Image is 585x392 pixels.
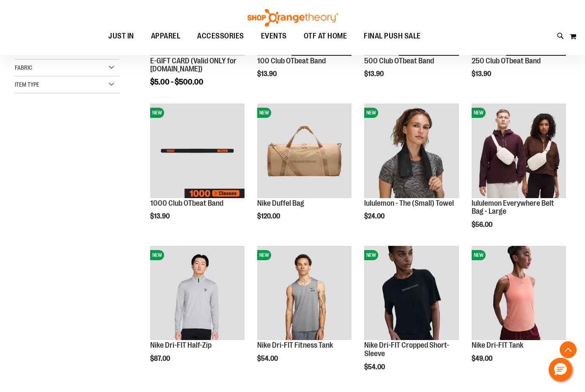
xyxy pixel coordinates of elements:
[364,363,386,371] span: $54.00
[364,103,459,199] a: lululemon - The (Small) TowelNEW
[150,78,203,86] span: $5.00 - $500.00
[364,246,459,341] a: Nike Dri-FIT Cropped Short-SleeveNEW
[360,99,463,242] div: product
[257,103,352,199] a: Nike Duffel BagNEW
[146,99,249,237] div: product
[150,199,223,207] a: 1000 Club OTbeat Band
[467,242,570,384] div: product
[257,250,271,260] span: NEW
[364,246,459,340] img: Nike Dri-FIT Cropped Short-Sleeve
[246,9,339,27] img: Shop Orangetheory
[197,27,244,46] span: ACCESSORIES
[472,70,492,78] span: $13.90
[472,246,566,340] img: Nike Dri-FIT Tank
[364,250,378,260] span: NEW
[15,64,32,71] span: Fabric
[472,355,494,362] span: $49.00
[472,221,494,229] span: $56.00
[150,341,211,349] a: Nike Dri-FIT Half-Zip
[364,27,421,46] span: FINAL PUSH SALE
[257,212,281,220] span: $120.00
[257,70,278,78] span: $13.90
[150,108,164,118] span: NEW
[189,27,253,46] a: ACCESSORIES
[15,81,39,88] span: Item Type
[257,199,304,207] a: Nike Duffel Bag
[151,27,181,46] span: APPAREL
[472,103,566,198] img: lululemon Everywhere Belt Bag - Large
[257,57,326,65] a: 100 Club OTbeat Band
[364,212,386,220] span: $24.00
[295,27,356,46] a: OTF AT HOME
[472,341,523,349] a: Nike Dri-FIT Tank
[100,27,143,46] a: JUST IN
[364,108,378,118] span: NEW
[472,246,566,341] a: Nike Dri-FIT TankNEW
[150,246,244,341] a: Nike Dri-FIT Half-ZipNEW
[257,246,352,340] img: Nike Dri-FIT Fitness Tank
[150,103,244,199] a: Image of 1000 Club OTbeat BandNEW
[253,27,295,46] a: EVENTS
[355,27,429,46] a: FINAL PUSH SALE
[472,108,486,118] span: NEW
[261,27,287,46] span: EVENTS
[364,199,454,207] a: lululemon - The (Small) Towel
[467,99,570,250] div: product
[150,355,171,362] span: $87.00
[150,103,244,198] img: Image of 1000 Club OTbeat Band
[150,246,244,340] img: Nike Dri-FIT Half-Zip
[364,57,434,65] a: 500 Club OTbeat Band
[108,27,134,46] span: JUST IN
[304,27,347,46] span: OTF AT HOME
[364,341,449,358] a: Nike Dri-FIT Cropped Short-Sleeve
[472,57,541,65] a: 250 Club OTbeat Band
[253,99,356,242] div: product
[150,250,164,260] span: NEW
[146,242,249,384] div: product
[150,212,171,220] span: $13.90
[364,103,459,198] img: lululemon - The (Small) Towel
[549,358,572,381] button: Hello, have a question? Let’s chat.
[150,57,236,73] a: E-GIFT CARD (Valid ONLY for [DOMAIN_NAME])
[257,103,352,198] img: Nike Duffel Bag
[257,246,352,341] a: Nike Dri-FIT Fitness TankNEW
[257,341,333,349] a: Nike Dri-FIT Fitness Tank
[472,199,554,216] a: lululemon Everywhere Belt Bag - Large
[143,27,189,46] a: APPAREL
[257,108,271,118] span: NEW
[560,341,577,358] button: Back To Top
[364,70,385,78] span: $13.90
[472,103,566,199] a: lululemon Everywhere Belt Bag - LargeNEW
[472,250,486,260] span: NEW
[257,355,279,362] span: $54.00
[253,242,356,384] div: product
